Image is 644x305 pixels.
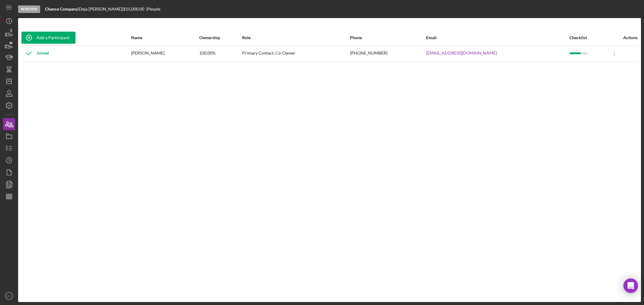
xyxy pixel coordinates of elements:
a: [EMAIL_ADDRESS][DOMAIN_NAME] [426,51,497,55]
div: Checklist [569,35,606,40]
div: In Review [18,5,40,13]
div: | [45,7,79,11]
div: Primary Contact, Co-Owner [242,46,349,61]
button: Add a Participant [21,32,75,44]
div: Ownership [199,35,242,40]
div: Actions [607,35,638,40]
div: Deja [PERSON_NAME] | [79,7,123,11]
div: [PHONE_NUMBER] [350,46,425,61]
div: Phone [350,35,425,40]
div: $15,000.00 [123,7,146,11]
div: Role [242,35,349,40]
div: Joined [21,46,49,61]
button: FC [3,290,15,302]
text: FC [7,294,11,298]
div: Add a Participant [37,32,69,44]
div: Open Intercom Messenger [623,278,638,293]
div: 100.00% [199,46,242,61]
div: Email [426,35,569,40]
b: Chance Company [45,6,78,11]
div: Name [131,35,199,40]
div: [PERSON_NAME] [131,46,199,61]
div: | People [146,7,160,11]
